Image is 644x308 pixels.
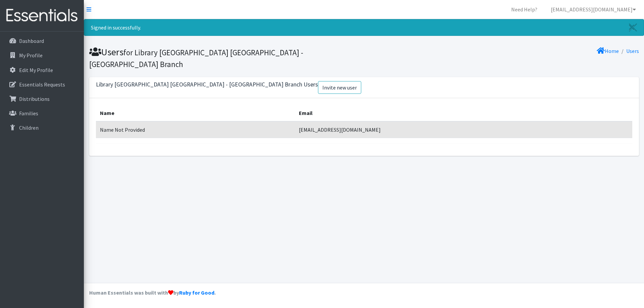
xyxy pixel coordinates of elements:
[19,110,38,117] p: Families
[3,4,81,27] img: HumanEssentials
[3,63,81,77] a: Edit My Profile
[3,78,81,91] a: Essentials Requests
[295,121,632,138] td: [EMAIL_ADDRESS][DOMAIN_NAME]
[545,3,641,16] a: [EMAIL_ADDRESS][DOMAIN_NAME]
[96,121,295,138] td: Name Not Provided
[179,289,214,296] a: Ruby for Good
[19,67,53,73] p: Edit My Profile
[3,49,81,62] a: My Profile
[19,38,44,44] p: Dashboard
[3,92,81,106] a: Distributions
[3,34,81,48] a: Dashboard
[3,107,81,120] a: Families
[19,81,65,88] p: Essentials Requests
[96,81,318,88] h3: Library [GEOGRAPHIC_DATA] [GEOGRAPHIC_DATA] - [GEOGRAPHIC_DATA] Branch Users
[295,105,632,121] th: Email
[89,48,303,69] small: for Library [GEOGRAPHIC_DATA] [GEOGRAPHIC_DATA] - [GEOGRAPHIC_DATA] Branch
[19,52,43,59] p: My Profile
[506,3,543,16] a: Need Help?
[84,19,644,36] div: Signed in successfully.
[19,96,50,102] p: Distributions
[318,81,361,94] a: Invite new user
[3,121,81,134] a: Children
[19,124,39,131] p: Children
[89,46,362,69] h1: Users
[89,289,216,296] strong: Human Essentials was built with by .
[96,105,295,121] th: Name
